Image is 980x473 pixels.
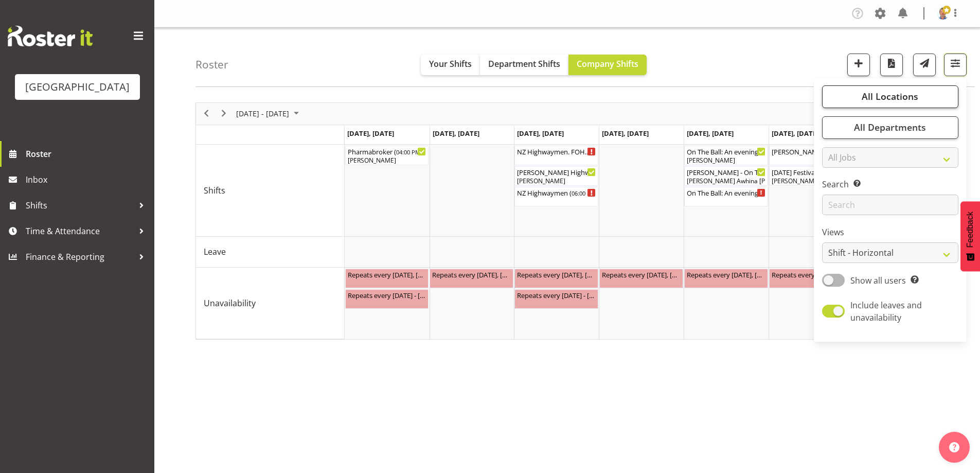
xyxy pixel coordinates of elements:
[345,146,429,165] div: Shifts"s event - Pharmabroker Begin From Monday, October 13, 2025 at 4:00:00 PM GMT+13:00 Ends At...
[913,54,936,76] button: Send a list of all shifts for the selected filtered period to all rostered employees.
[949,442,959,452] img: help-xxl-2.png
[862,90,918,102] span: All Locations
[198,103,215,125] div: previous period
[200,107,213,120] button: Previous
[26,146,149,162] span: Roster
[345,269,429,288] div: Unavailability"s event - Repeats every monday, tuesday, wednesday, thursday, friday - Jody Smart ...
[196,268,345,339] td: Unavailability resource
[348,146,426,156] div: Pharmabroker ( )
[217,107,231,120] button: Next
[514,289,598,309] div: Unavailability"s event - Repeats every wednesday - Richard Freeman Begin From Wednesday, October ...
[196,237,345,268] td: Leave resource
[517,290,596,300] div: Repeats every [DATE] - [PERSON_NAME] ( )
[26,223,134,239] span: Time & Attendance
[772,269,850,279] div: Repeats every [DATE], [DATE] - [PERSON_NAME] ( )
[517,187,596,198] div: NZ Highwaymen ( )
[572,189,625,197] span: 06:00 PM - 10:00 PM
[348,269,426,279] div: Repeats every [DATE], [DATE], [DATE], [DATE], [DATE] - [PERSON_NAME] ( )
[960,201,980,271] button: Feedback - Show survey
[235,107,304,120] button: September 2025
[772,177,850,186] div: [PERSON_NAME], [PERSON_NAME]
[687,177,765,186] div: [PERSON_NAME] Awhina [PERSON_NAME]
[433,129,479,138] span: [DATE], [DATE]
[687,167,765,177] div: [PERSON_NAME] - On The Ball: An evening with [PERSON_NAME] - Box Office ( )
[430,269,513,288] div: Unavailability"s event - Repeats every monday, tuesday, wednesday, thursday, friday - Jody Smart ...
[822,226,958,238] label: Views
[26,249,134,265] span: Finance & Reporting
[687,146,765,156] div: On The Ball: An evening with [PERSON_NAME] FOHM shift ( )
[204,246,226,258] span: Leave
[517,146,596,156] div: NZ Highwaymen. FOHM Shift ( )
[345,145,938,339] table: Timeline Week of October 13, 2025
[684,146,768,165] div: Shifts"s event - On The Ball: An evening with Sir Wayne Smith FOHM shift Begin From Friday, Octob...
[517,167,596,177] div: [PERSON_NAME] Highwaymen ( )
[769,146,853,165] div: Shifts"s event - Abigail & Job Wedding Cargo Shed Begin From Saturday, October 18, 2025 at 10:00:...
[684,187,768,206] div: Shifts"s event - On The Ball: An evening with Sir Wayne Smith Begin From Friday, October 17, 2025...
[215,103,233,125] div: next period
[687,269,765,279] div: Repeats every [DATE], [DATE], [DATE], [DATE], [DATE] - [PERSON_NAME] ( )
[235,107,290,120] span: [DATE] - [DATE]
[25,79,130,95] div: [GEOGRAPHIC_DATA]
[850,275,906,286] span: Show all users
[195,59,228,71] h4: Roster
[944,54,967,76] button: Filter Shifts
[204,184,225,197] span: Shifts
[599,269,683,288] div: Unavailability"s event - Repeats every monday, tuesday, wednesday, thursday, friday - Jody Smart ...
[769,166,853,186] div: Shifts"s event - Diwali Festival Begin From Saturday, October 18, 2025 at 2:00:00 PM GMT+13:00 En...
[822,178,958,190] label: Search
[687,129,734,138] span: [DATE], [DATE]
[687,187,765,198] div: On The Ball: An evening with [PERSON_NAME] ( )
[966,212,975,248] span: Feedback
[432,269,511,279] div: Repeats every [DATE], [DATE], [DATE], [DATE], [DATE] - [PERSON_NAME] ( )
[602,269,681,279] div: Repeats every [DATE], [DATE], [DATE], [DATE], [DATE] - [PERSON_NAME] ( )
[822,195,958,215] input: Search
[772,167,850,177] div: [DATE] Festival ( )
[854,121,926,133] span: All Departments
[822,116,958,139] button: All Departments
[421,55,480,75] button: Your Shifts
[850,300,922,323] span: Include leaves and unavailability
[26,172,149,187] span: Inbox
[684,166,768,186] div: Shifts"s event - Bobby-Lea - On The Ball: An evening with Sir Wayne Smith - Box Office Begin From...
[772,146,850,156] div: [PERSON_NAME] & Job Wedding Cargo Shed ( )
[769,269,853,288] div: Unavailability"s event - Repeats every sunday, saturday - Richard Freeman Begin From Saturday, Oc...
[517,177,596,186] div: [PERSON_NAME]
[684,269,768,288] div: Unavailability"s event - Repeats every monday, tuesday, wednesday, thursday, friday - Jody Smart ...
[772,129,818,138] span: [DATE], [DATE]
[602,129,649,138] span: [DATE], [DATE]
[488,58,560,69] span: Department Shifts
[348,156,426,165] div: [PERSON_NAME]
[345,289,429,309] div: Unavailability"s event - Repeats every monday - Richard Freeman Begin From Monday, October 13, 20...
[347,129,394,138] span: [DATE], [DATE]
[847,54,870,76] button: Add a new shift
[577,58,638,69] span: Company Shifts
[568,55,647,75] button: Company Shifts
[937,7,949,20] img: cian-ocinnseala53500ffac99bba29ecca3b151d0be656.png
[517,129,564,138] span: [DATE], [DATE]
[514,146,598,165] div: Shifts"s event - NZ Highwaymen. FOHM Shift Begin From Wednesday, October 15, 2025 at 5:15:00 PM G...
[480,55,568,75] button: Department Shifts
[233,103,305,125] div: October 13 - 19, 2025
[26,198,134,213] span: Shifts
[348,290,426,300] div: Repeats every [DATE] - [PERSON_NAME] ( )
[517,269,596,279] div: Repeats every [DATE], [DATE], [DATE], [DATE], [DATE] - [PERSON_NAME] ( )
[514,166,598,186] div: Shifts"s event - Valerie - NZ Highwaymen Begin From Wednesday, October 15, 2025 at 5:30:00 PM GMT...
[396,148,450,156] span: 04:00 PM - 09:00 PM
[195,102,939,340] div: Timeline Week of October 13, 2025
[196,145,345,237] td: Shifts resource
[822,85,958,108] button: All Locations
[687,156,765,165] div: [PERSON_NAME]
[8,26,93,46] img: Rosterit website logo
[204,297,256,309] span: Unavailability
[514,187,598,206] div: Shifts"s event - NZ Highwaymen Begin From Wednesday, October 15, 2025 at 6:00:00 PM GMT+13:00 End...
[880,54,903,76] button: Download a PDF of the roster according to the set date range.
[429,58,472,69] span: Your Shifts
[514,269,598,288] div: Unavailability"s event - Repeats every monday, tuesday, wednesday, thursday, friday - Jody Smart ...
